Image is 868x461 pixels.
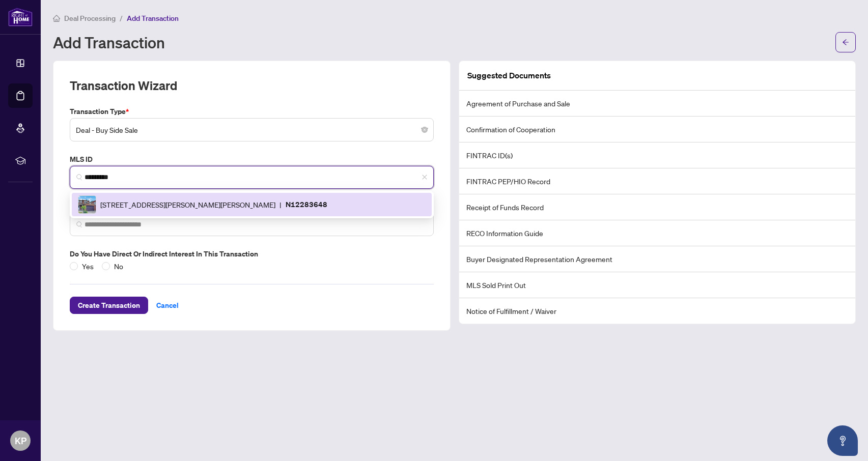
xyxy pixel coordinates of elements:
[78,297,140,313] span: Create Transaction
[459,298,856,324] li: Notice of Fulfillment / Waiver
[70,154,434,165] label: MLS ID
[459,272,856,298] li: MLS Sold Print Out
[76,221,82,227] img: search_icon
[70,248,434,260] label: Do you have direct or indirect interest in this transaction
[53,15,60,22] span: home
[459,220,856,246] li: RECO Information Guide
[70,106,434,117] label: Transaction Type
[53,34,165,50] h1: Add Transaction
[459,91,856,117] li: Agreement of Purchase and Sale
[827,425,858,456] button: Open asap
[467,69,551,82] article: Suggested Documents
[110,261,127,272] span: No
[422,127,428,133] span: close-circle
[459,168,856,194] li: FINTRAC PEP/HIO Record
[70,297,148,314] button: Create Transaction
[459,142,856,168] li: FINTRAC ID(s)
[76,174,82,180] img: search_icon
[120,12,123,24] li: /
[76,120,428,139] span: Deal - Buy Side Sale
[64,14,116,23] span: Deal Processing
[459,194,856,220] li: Receipt of Funds Record
[15,434,26,448] span: KP
[70,77,177,94] h2: Transaction Wizard
[100,199,275,210] span: [STREET_ADDRESS][PERSON_NAME][PERSON_NAME]
[279,199,282,210] span: |
[286,198,327,210] p: N12283648
[148,297,187,314] button: Cancel
[8,8,33,26] img: logo
[156,297,179,313] span: Cancel
[422,174,428,180] span: close
[78,261,98,272] span: Yes
[78,196,96,213] img: IMG-N12283648_1.jpg
[459,246,856,272] li: Buyer Designated Representation Agreement
[842,39,849,46] span: arrow-left
[459,117,856,142] li: Confirmation of Cooperation
[127,14,179,23] span: Add Transaction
